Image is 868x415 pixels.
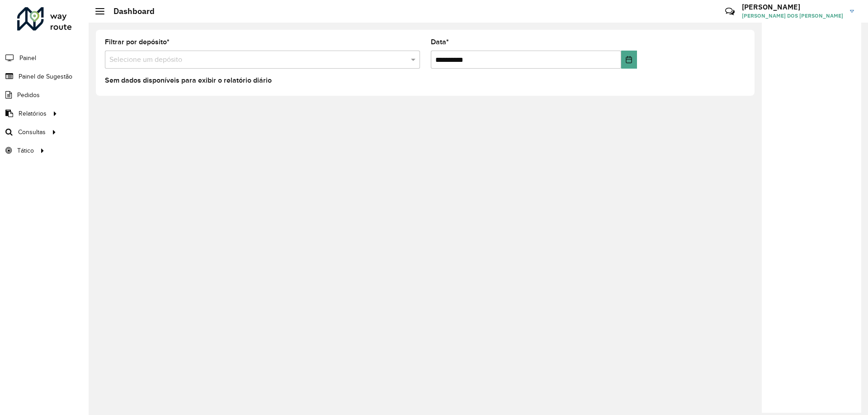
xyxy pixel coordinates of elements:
[19,53,36,63] span: Painel
[104,6,155,16] h2: Dashboard
[19,72,72,81] span: Painel de Sugestão
[720,2,740,21] a: Contato Rápido
[19,109,47,118] span: Relatórios
[742,12,843,20] span: [PERSON_NAME] DOS [PERSON_NAME]
[105,37,170,47] label: Filtrar por depósito
[17,146,34,155] span: Tático
[742,3,843,11] h3: [PERSON_NAME]
[18,127,46,137] span: Consultas
[431,37,449,47] label: Data
[17,90,40,100] span: Pedidos
[621,51,637,69] button: Choose Date
[105,75,272,86] label: Sem dados disponíveis para exibir o relatório diário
